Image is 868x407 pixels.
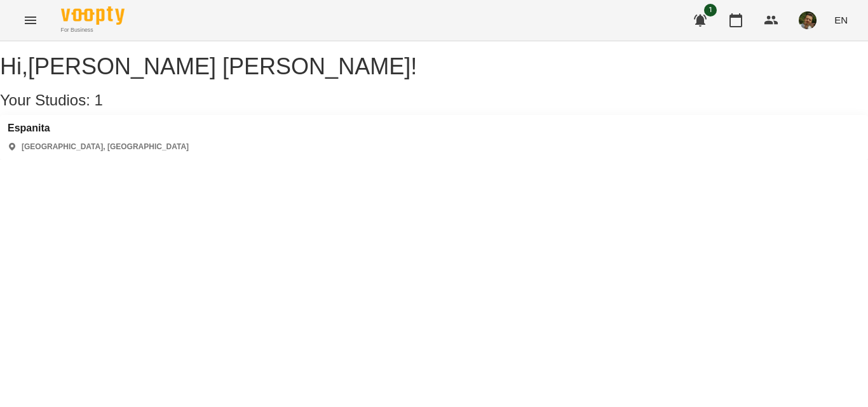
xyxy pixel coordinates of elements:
[704,4,717,17] span: 1
[95,91,103,109] span: 1
[8,123,189,134] a: Espanita
[834,13,848,27] span: EN
[61,6,125,25] img: Voopty Logo
[829,8,853,32] button: EN
[15,5,46,36] button: Menu
[799,11,817,29] img: 481b719e744259d137ea41201ef469bc.png
[61,26,125,34] span: For Business
[22,142,189,152] p: [GEOGRAPHIC_DATA], [GEOGRAPHIC_DATA]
